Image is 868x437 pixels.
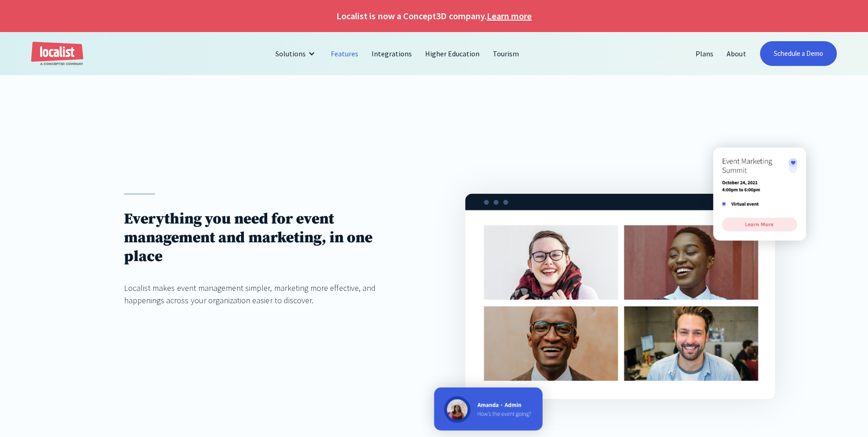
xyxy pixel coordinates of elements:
[760,41,837,66] a: Schedule a Demo
[365,43,419,65] a: Integrations
[487,9,532,23] a: Learn more
[124,210,403,266] h1: Everything you need for event management and marketing, in one place
[720,43,753,65] a: About
[689,43,720,65] a: Plans
[486,43,526,65] a: Tourism
[275,48,306,59] div: Solutions
[269,43,324,65] div: Solutions
[31,42,83,66] a: home
[124,282,403,306] div: Localist makes event management simpler, marketing more effective, and happenings across your org...
[419,43,487,65] a: Higher Education
[324,43,365,65] a: Features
